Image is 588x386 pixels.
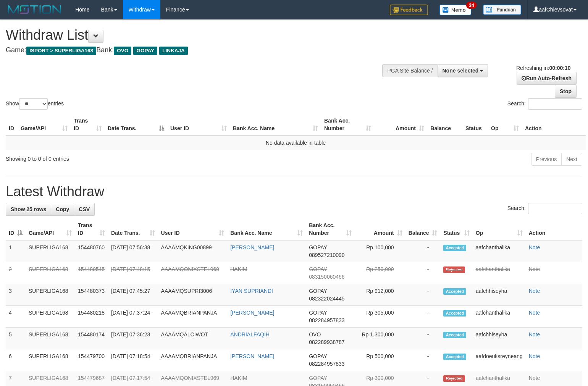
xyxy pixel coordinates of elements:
a: [PERSON_NAME] [230,244,274,250]
th: Op: activate to sort column ascending [473,218,526,240]
span: Copy 082284957833 to clipboard [309,317,344,323]
th: Bank Acc. Number: activate to sort column ascending [306,218,354,240]
td: - [405,349,441,371]
th: Status [462,114,488,136]
a: [PERSON_NAME] [230,353,274,359]
td: 5 [6,328,26,349]
a: Copy [51,203,74,216]
td: [DATE] 07:56:38 [108,240,158,262]
td: 154480373 [75,284,108,306]
th: ID: activate to sort column descending [6,218,26,240]
th: Bank Acc. Name: activate to sort column ascending [230,114,321,136]
span: Accepted [443,332,466,338]
span: GOPAY [309,266,327,272]
a: Note [529,244,540,250]
td: SUPERLIGA168 [26,306,75,328]
td: 154480545 [75,262,108,284]
th: Game/API: activate to sort column ascending [18,114,71,136]
span: None selected [443,68,479,74]
img: MOTION_logo.png [6,4,64,15]
a: Run Auto-Refresh [517,72,577,85]
th: Amount: activate to sort column ascending [355,218,405,240]
span: Refreshing in: [516,65,570,71]
span: Copy 089527210090 to clipboard [309,252,344,258]
td: AAAAMQALCIWOT [158,328,228,349]
label: Show entries [6,98,64,110]
th: Balance [427,114,462,136]
a: Note [529,375,540,381]
th: Date Trans.: activate to sort column ascending [108,218,158,240]
td: SUPERLIGA168 [26,349,75,371]
th: Balance: activate to sort column ascending [405,218,441,240]
td: Rp 500,000 [355,349,405,371]
td: AAAAMQSUPRI3006 [158,284,228,306]
td: 6 [6,349,26,371]
a: ANDRIALFAQIH [230,331,270,338]
td: AAAAMQKING00899 [158,240,228,262]
td: aafchanthalika [473,240,526,262]
span: ISPORT > SUPERLIGA168 [26,47,96,55]
span: LINKAJA [159,47,188,55]
span: GOPAY [309,375,327,381]
td: - [405,262,441,284]
td: [DATE] 07:36:23 [108,328,158,349]
a: [PERSON_NAME] [230,310,274,316]
td: [DATE] 07:48:15 [108,262,158,284]
span: GOPAY [133,47,157,55]
a: Note [529,353,540,359]
h1: Latest Withdraw [6,184,582,199]
td: SUPERLIGA168 [26,284,75,306]
div: Showing 0 to 0 of 0 entries [6,152,239,163]
a: Previous [531,153,562,166]
span: Accepted [443,354,466,360]
span: Accepted [443,245,466,251]
th: Bank Acc. Name: activate to sort column ascending [227,218,306,240]
span: Copy 083150060466 to clipboard [309,274,344,280]
th: Action [522,114,586,136]
span: Accepted [443,288,466,295]
select: Showentries [19,98,48,110]
span: Show 25 rows [11,206,46,212]
td: Rp 912,000 [355,284,405,306]
td: AAAAMQONIXSTEL969 [158,262,228,284]
label: Search: [507,203,582,214]
h4: Game: Bank: [6,47,384,54]
td: SUPERLIGA168 [26,262,75,284]
td: aafchanthalika [473,306,526,328]
td: aafchanthalika [473,262,526,284]
td: Rp 100,000 [355,240,405,262]
a: Note [529,331,540,338]
td: Rp 305,000 [355,306,405,328]
a: Show 25 rows [6,203,51,216]
img: panduan.png [483,5,521,15]
span: GOPAY [309,353,327,359]
th: Bank Acc. Number: activate to sort column ascending [321,114,374,136]
th: Trans ID: activate to sort column ascending [71,114,105,136]
a: Note [529,310,540,316]
td: 3 [6,284,26,306]
a: Next [561,153,582,166]
th: ID [6,114,18,136]
button: None selected [438,64,488,77]
td: [DATE] 07:45:27 [108,284,158,306]
td: 154479700 [75,349,108,371]
th: Date Trans.: activate to sort column descending [105,114,167,136]
td: AAAAMQBRIANPANJA [158,306,228,328]
img: Button%20Memo.svg [439,5,472,15]
span: 34 [466,2,477,9]
th: User ID: activate to sort column ascending [158,218,228,240]
td: AAAAMQBRIANPANJA [158,349,228,371]
div: PGA Site Balance / [382,64,437,77]
span: GOPAY [309,310,327,316]
td: - [405,328,441,349]
td: SUPERLIGA168 [26,240,75,262]
span: Copy 082322024445 to clipboard [309,296,344,302]
td: 4 [6,306,26,328]
td: No data available in table [6,136,586,150]
a: IYAN SUPRIANDI [230,288,273,294]
th: Amount: activate to sort column ascending [374,114,427,136]
td: 154480760 [75,240,108,262]
th: Op: activate to sort column ascending [488,114,522,136]
td: 1 [6,240,26,262]
span: OVO [114,47,131,55]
